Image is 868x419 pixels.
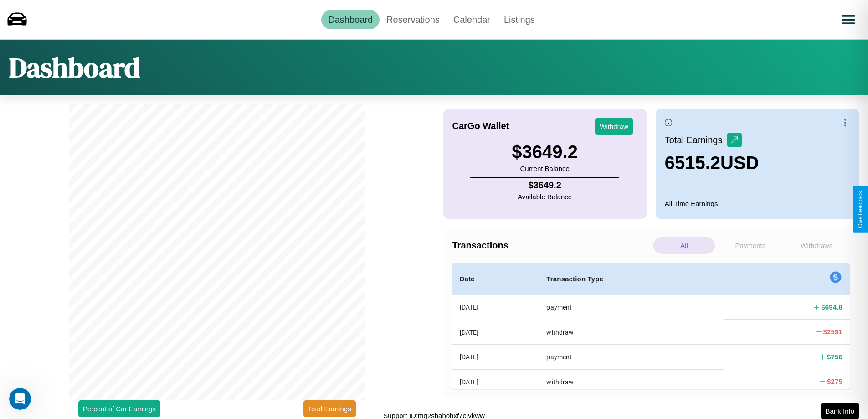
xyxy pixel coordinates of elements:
button: Open menu [836,7,861,32]
p: All [653,237,715,254]
button: Total Earnings [303,400,356,417]
p: Withdraws [786,237,847,254]
a: Calendar [447,10,497,29]
th: withdraw [539,369,724,394]
iframe: Intercom live chat [9,388,31,410]
h4: $ 2591 [823,327,842,336]
p: Total Earnings [665,132,727,148]
th: [DATE] [452,295,539,320]
h4: Date [460,274,532,285]
h4: Transaction Type [546,274,716,285]
a: Listings [497,10,542,29]
p: Available Balance [518,191,572,203]
p: Payments [719,237,781,254]
th: [DATE] [452,320,539,344]
a: Dashboard [321,10,380,29]
th: payment [539,345,724,369]
p: Current Balance [512,162,578,175]
th: [DATE] [452,369,539,394]
h3: $ 3649.2 [512,142,578,162]
h4: $ 3649.2 [518,180,572,191]
h4: CarGo Wallet [452,121,509,131]
h3: 6515.2 USD [665,153,759,173]
th: [DATE] [452,345,539,369]
div: Give Feedback [857,191,863,228]
h4: $ 275 [827,377,842,386]
button: Withdraw [595,118,633,135]
h1: Dashboard [9,49,140,86]
p: All Time Earnings [665,197,850,210]
th: withdraw [539,320,724,344]
a: Reservations [380,10,447,29]
h4: Transactions [452,240,651,251]
th: payment [539,295,724,320]
button: Percent of Car Earnings [78,400,160,417]
h4: $ 756 [827,352,842,362]
h4: $ 694.8 [821,302,842,312]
